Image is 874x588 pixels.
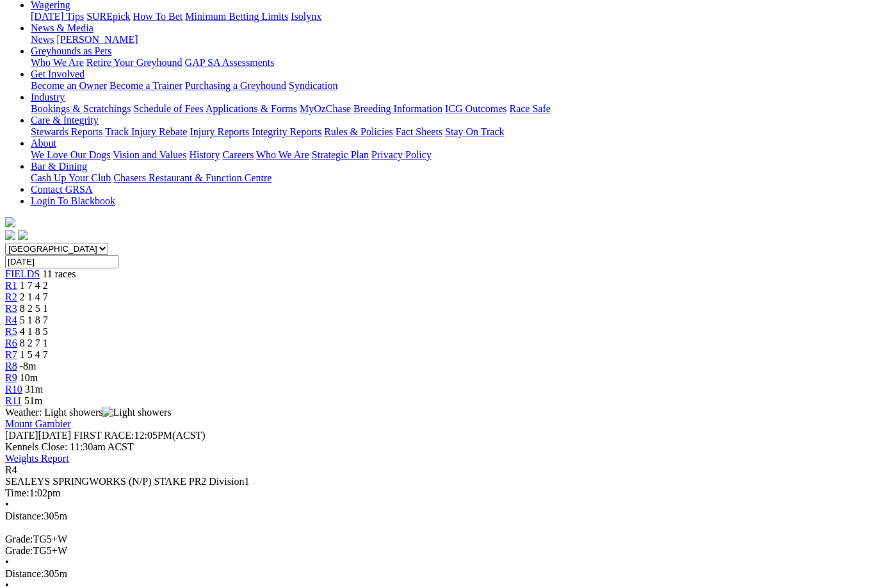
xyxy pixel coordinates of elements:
[5,510,44,521] span: Distance:
[5,303,17,314] span: R3
[31,45,111,56] a: Greyhounds as Pets
[113,172,271,183] a: Chasers Restaurant & Function Centre
[5,230,15,240] img: facebook.svg
[291,11,321,22] a: Isolynx
[31,57,869,69] div: Greyhounds as Pets
[31,103,131,114] a: Bookings & Scratchings
[20,326,48,337] span: 4 1 8 5
[42,268,76,279] span: 11 races
[86,11,130,22] a: SUREpick
[133,103,203,114] a: Schedule of Fees
[5,441,869,453] div: Kennels Close: 11:30am ACST
[18,230,28,240] img: twitter.svg
[31,115,99,126] a: Care & Integrity
[185,57,275,68] a: GAP SA Assessments
[133,11,183,22] a: How To Bet
[31,138,56,149] a: About
[102,407,171,418] img: Light showers
[396,126,442,137] a: Fact Sheets
[5,418,71,429] a: Mount Gambier
[5,487,869,499] div: 1:02pm
[31,22,93,33] a: News & Media
[5,534,869,545] div: TG5+W
[31,80,107,91] a: Become an Owner
[5,372,17,383] a: R9
[300,103,351,114] a: MyOzChase
[5,361,17,372] a: R8
[222,149,254,160] a: Careers
[324,126,393,137] a: Rules & Policies
[206,103,297,114] a: Applications & Forms
[20,291,48,302] span: 2 1 4 7
[509,103,550,114] a: Race Safe
[5,499,9,510] span: •
[31,149,110,160] a: We Love Our Dogs
[5,545,33,556] span: Grade:
[31,11,84,22] a: [DATE] Tips
[5,395,22,406] a: R11
[252,126,321,137] a: Integrity Reports
[5,384,22,395] span: R10
[5,534,33,544] span: Grade:
[5,568,869,580] div: 305m
[20,361,36,372] span: -8m
[31,11,869,22] div: Wagering
[5,453,69,464] a: Weights Report
[24,395,42,406] span: 51m
[31,126,102,137] a: Stewards Reports
[5,349,17,360] span: R7
[20,372,38,383] span: 10m
[445,126,504,137] a: Stay On Track
[86,57,182,68] a: Retire Your Greyhound
[185,80,286,91] a: Purchasing a Greyhound
[20,349,48,360] span: 1 5 4 7
[5,338,17,348] a: R6
[20,303,48,314] span: 8 2 5 1
[20,280,48,291] span: 1 7 4 2
[5,268,40,279] a: FIELDS
[5,430,71,441] span: [DATE]
[56,34,138,45] a: [PERSON_NAME]
[105,126,187,137] a: Track Injury Rebate
[31,172,111,183] a: Cash Up Your Club
[113,149,186,160] a: Vision and Values
[74,430,134,441] span: FIRST RACE:
[5,255,118,268] input: Select date
[289,80,337,91] a: Syndication
[5,487,29,498] span: Time:
[31,57,84,68] a: Who We Are
[5,291,17,302] a: R2
[445,103,506,114] a: ICG Outcomes
[31,80,869,92] div: Get Involved
[256,149,309,160] a: Who We Are
[31,103,869,115] div: Industry
[31,184,92,195] a: Contact GRSA
[5,280,17,291] a: R1
[74,430,206,441] span: 12:05PM(ACST)
[185,11,288,22] a: Minimum Betting Limits
[5,217,15,227] img: logo-grsa-white.png
[31,34,869,45] div: News & Media
[190,126,249,137] a: Injury Reports
[20,314,48,325] span: 5 1 8 7
[5,476,869,487] div: SEALEYS SPRINGWORKS (N/P) STAKE PR2 Division1
[5,314,17,325] a: R4
[5,510,869,522] div: 305m
[5,568,44,579] span: Distance:
[353,103,442,114] a: Breeding Information
[5,464,17,475] span: R4
[31,195,115,206] a: Login To Blackbook
[31,69,85,79] a: Get Involved
[31,161,87,172] a: Bar & Dining
[31,34,54,45] a: News
[5,430,38,441] span: [DATE]
[5,326,17,337] a: R5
